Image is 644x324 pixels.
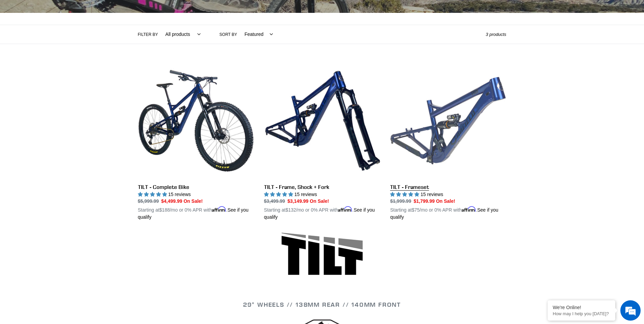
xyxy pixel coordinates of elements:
span: 29" WHEELS // 138mm REAR // 140mm FRONT [243,301,401,308]
label: Filter by [138,31,158,38]
p: How may I help you today? [553,311,610,316]
span: 3 products [486,32,506,37]
label: Sort by [219,31,237,38]
div: We're Online! [553,305,610,310]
